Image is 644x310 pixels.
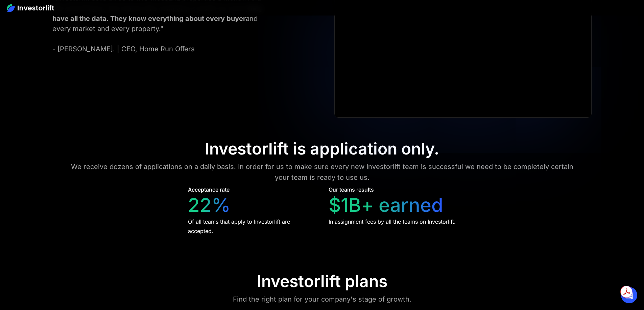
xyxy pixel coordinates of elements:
div: Our teams results [329,186,374,194]
strong: they have all the data. They know everything about every buyer [52,4,263,23]
div: Of all teams that apply to Investorlift are accepted. [188,217,316,236]
div: Investorlift is application only. [205,139,439,159]
div: $1B+ earned [329,194,443,217]
div: Acceptance rate [188,186,230,194]
div: We receive dozens of applications on a daily basis. In order for us to make sure every new Invest... [65,161,580,183]
div: 22% [188,194,231,217]
div: Find the right plan for your company's stage of growth. [233,294,411,305]
div: Investorlift plans [257,272,387,291]
div: In assignment fees by all the teams on Investorlift. [329,217,456,226]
